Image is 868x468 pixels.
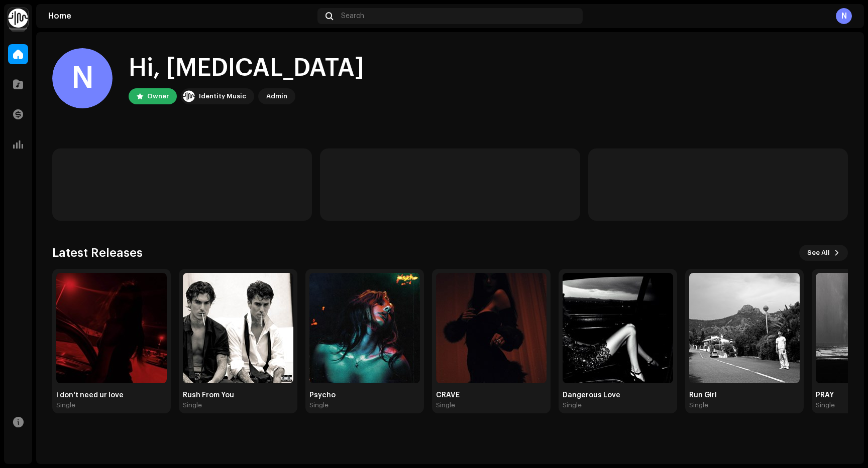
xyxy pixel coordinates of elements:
[52,48,113,108] div: N
[266,90,287,102] div: Admin
[48,12,313,20] div: Home
[199,90,246,102] div: Identity Music
[183,401,202,409] div: Single
[689,273,800,383] img: 7a460653-9eff-45d4-8d8e-91fab93ae03d
[309,391,420,399] div: Psycho
[56,273,167,383] img: 4bfa5439-8c04-476c-b134-2cc095c56f75
[816,401,835,409] div: Single
[183,391,293,399] div: Rush From You
[147,90,169,102] div: Owner
[341,12,364,20] span: Search
[129,52,364,84] div: Hi, [MEDICAL_DATA]
[689,391,800,399] div: Run Girl
[836,8,852,24] div: N
[436,391,547,399] div: CRAVE
[183,90,195,102] img: 0f74c21f-6d1c-4dbc-9196-dbddad53419e
[8,8,28,28] img: 0f74c21f-6d1c-4dbc-9196-dbddad53419e
[563,391,673,399] div: Dangerous Love
[436,273,547,383] img: 59ed4aa2-785a-4254-bb85-f2cfacc93eca
[56,401,75,409] div: Single
[689,401,708,409] div: Single
[807,243,830,263] span: See All
[52,245,143,261] h3: Latest Releases
[309,273,420,383] img: 52b13c6b-5650-47f9-a105-a66fcc2256bb
[309,401,329,409] div: Single
[56,391,167,399] div: i don't need ur love
[183,273,293,383] img: 649bde39-9be3-4a6a-9eac-f49cec43951a
[563,273,673,383] img: cbb287b2-0e93-49ed-aa1b-86ae668bca03
[563,401,582,409] div: Single
[799,245,848,261] button: See All
[436,401,455,409] div: Single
